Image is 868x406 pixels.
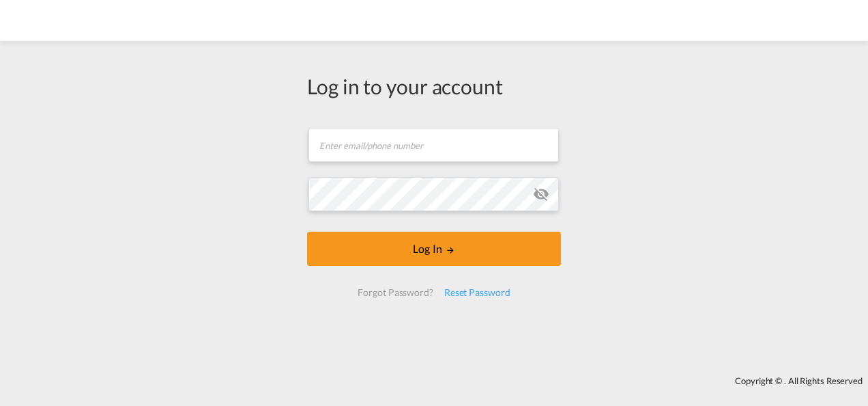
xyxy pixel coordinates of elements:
[352,280,438,305] div: Forgot Password?
[307,232,561,266] button: LOGIN
[308,128,559,162] input: Enter email/phone number
[439,280,516,305] div: Reset Password
[307,72,561,100] div: Log in to your account
[533,186,549,202] md-icon: icon-eye-off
